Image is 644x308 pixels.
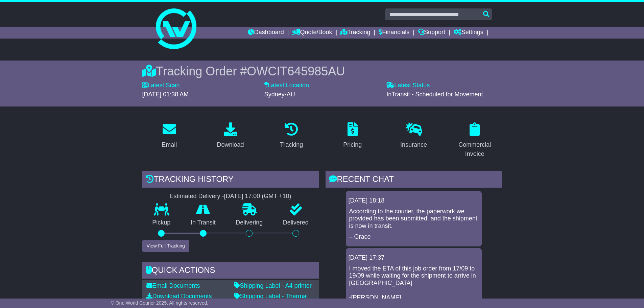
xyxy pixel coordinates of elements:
div: Insurance [400,140,427,149]
div: Quick Actions [142,262,319,280]
p: – Grace [349,233,478,241]
a: Shipping Label - Thermal printer [234,293,308,307]
a: Email [157,120,181,152]
button: View Full Tracking [142,240,189,252]
p: I moved the ETA of this job order from 17/09 to 19/09 while waiting for the shipment to arrive in... [349,265,478,302]
div: RECENT CHAT [326,171,502,189]
p: Delivering [226,219,273,227]
div: Tracking history [142,171,319,189]
p: According to the courier, the paperwork we provided has been submitted, and the shipment is now i... [349,208,478,230]
div: Tracking [280,140,303,149]
a: Support [418,27,445,39]
a: Tracking [340,27,370,39]
div: [DATE] 17:37 [349,254,479,262]
div: Email [162,140,177,149]
p: In Transit [181,219,226,227]
div: Pricing [343,140,362,149]
span: [DATE] 01:38 AM [142,91,189,98]
div: Tracking Order # [142,64,502,78]
p: Pickup [142,219,181,227]
span: Sydney-AU [264,91,295,98]
label: Latest Status [386,82,430,89]
label: Latest Location [264,82,309,89]
span: © One World Courier 2025. All rights reserved. [111,300,209,306]
a: Tracking [276,120,307,152]
a: Dashboard [248,27,284,39]
a: Insurance [396,120,431,152]
a: Download Documents [146,293,212,300]
a: Financials [379,27,409,39]
span: OWCIT645985AU [247,64,345,78]
p: Delivered [273,219,319,227]
a: Settings [454,27,483,39]
a: Pricing [339,120,366,152]
label: Latest Scan [142,82,180,89]
div: [DATE] 17:00 (GMT +10) [224,193,291,200]
a: Quote/Book [292,27,332,39]
div: Download [217,140,244,149]
div: Commercial Invoice [452,140,498,159]
a: Download [212,120,248,152]
a: Commercial Invoice [448,120,502,161]
div: [DATE] 18:18 [349,197,479,205]
a: Shipping Label - A4 printer [234,282,312,289]
a: Email Documents [146,282,200,289]
span: InTransit - Scheduled for Movement [386,91,483,98]
div: Estimated Delivery - [142,193,319,200]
